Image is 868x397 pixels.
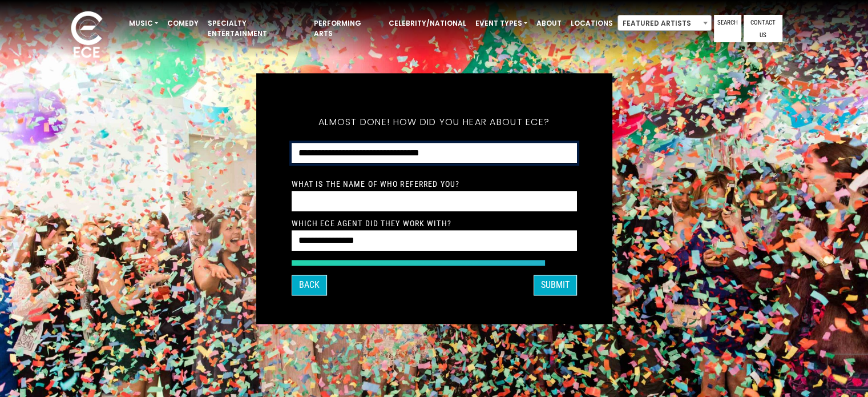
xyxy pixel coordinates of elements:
a: Contact Us [744,15,782,42]
a: Event Types [471,14,532,33]
label: What is the Name of Who Referred You? [292,179,459,190]
button: Back [292,275,327,295]
button: SUBMIT [534,275,577,295]
a: Search [714,15,741,42]
a: Specialty Entertainment [203,14,309,43]
a: Locations [566,14,617,33]
h5: Almost done! How did you hear about ECE? [292,102,577,143]
span: Featured Artists [618,15,711,31]
label: Which ECE Agent Did They Work With? [292,219,451,229]
a: Comedy [163,14,203,33]
a: Music [124,14,163,33]
a: About [532,14,566,33]
a: Performing Arts [309,14,384,43]
span: Featured Artists [617,15,712,31]
img: ece_new_logo_whitev2-1.png [58,8,115,63]
select: How did you hear about ECE [292,143,577,164]
a: Celebrity/National [384,14,471,33]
